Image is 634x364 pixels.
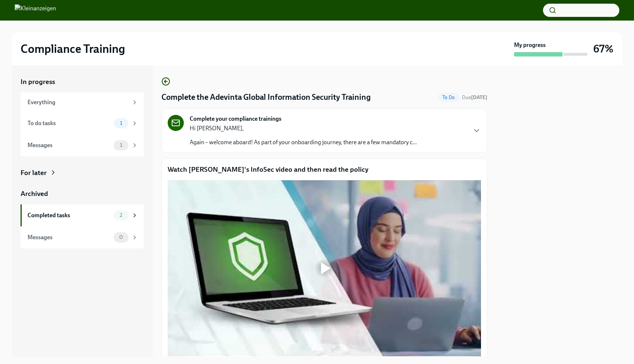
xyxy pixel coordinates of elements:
[471,94,487,101] strong: [DATE]
[28,233,111,241] div: Messages
[168,165,481,174] p: Watch [PERSON_NAME]'s InfoSec video and then read the policy
[21,77,144,87] a: In progress
[115,234,127,240] span: 0
[21,41,125,56] h2: Compliance Training
[28,141,111,149] div: Messages
[21,134,144,156] a: Messages1
[15,4,56,16] img: Kleinanzeigen
[190,124,417,132] p: Hi [PERSON_NAME],
[514,41,546,49] strong: My progress
[161,92,371,103] h4: Complete the Adevinta Global Information Security Training
[28,119,111,127] div: To do tasks
[28,98,128,106] div: Everything
[21,226,144,248] a: Messages0
[116,120,127,126] span: 1
[190,115,281,123] strong: Complete your compliance trainings
[462,94,487,101] span: October 1st, 2025 09:00
[438,95,459,100] span: To Do
[21,168,144,178] a: For later
[593,42,613,55] h3: 67%
[21,112,144,134] a: To do tasks1
[115,212,127,218] span: 2
[21,189,144,199] a: Archived
[116,142,127,148] span: 1
[190,138,417,146] p: Again – welcome aboard! As part of your onboarding journey, there are a few mandatory c...
[462,94,487,101] span: Due
[21,204,144,226] a: Completed tasks2
[28,211,111,219] div: Completed tasks
[21,168,47,178] div: For later
[21,92,144,112] a: Everything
